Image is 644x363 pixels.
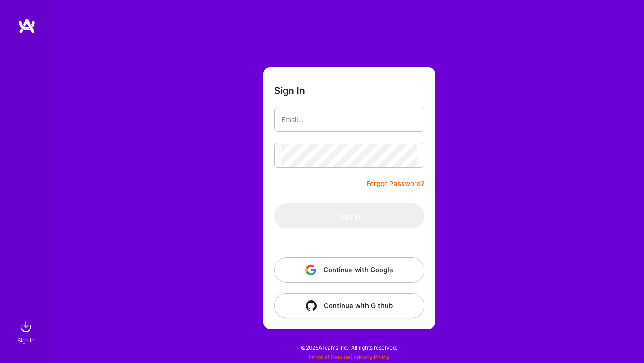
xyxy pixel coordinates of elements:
[274,293,424,318] button: Continue with Github
[274,257,424,283] button: Continue with Google
[308,354,350,360] a: Terms of Service
[19,318,35,345] a: sign inSign In
[353,354,390,360] a: Privacy Policy
[366,178,424,189] a: Forgot Password?
[305,265,316,275] img: icon
[17,336,34,345] div: Sign In
[281,108,417,131] input: Email...
[306,300,317,311] img: icon
[54,336,644,359] div: © 2025 ATeams Inc., All rights reserved.
[17,318,35,336] img: sign in
[18,18,36,34] img: logo
[308,354,390,360] span: |
[274,203,424,228] button: Sign In
[274,85,305,96] h3: Sign In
